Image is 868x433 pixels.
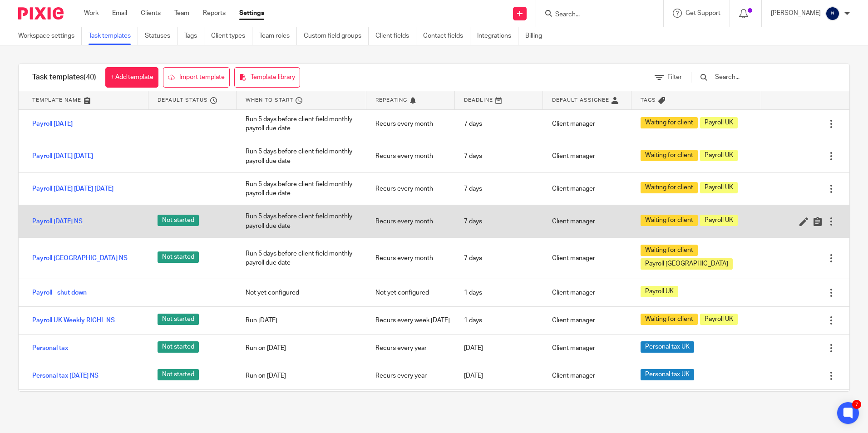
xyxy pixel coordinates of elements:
[645,259,728,268] span: Payroll [GEOGRAPHIC_DATA]
[18,7,64,20] img: Pixie
[455,281,543,304] div: 1 days
[18,27,82,45] a: Workspace settings
[184,27,204,45] a: Tags
[455,364,543,387] div: [DATE]
[32,217,83,226] a: Payroll [DATE] NS
[84,9,99,18] a: Work
[705,118,733,127] span: Payroll UK
[543,364,631,387] div: Client manager
[825,6,840,21] img: Screenshot%202025-08-05%20101949.png
[705,183,733,192] span: Payroll UK
[543,281,631,304] div: Client manager
[32,152,93,161] a: Payroll [DATE] [DATE]
[237,140,366,172] div: Run 5 days before client field monthly payroll due date
[158,96,208,104] span: Default status
[237,364,366,387] div: Run on [DATE]
[645,151,693,160] span: Waiting for client
[237,281,366,304] div: Not yet configured
[366,113,454,135] div: Recurs every month
[686,10,720,16] span: Get Support
[105,67,158,88] a: + Add template
[203,9,226,18] a: Reports
[158,314,199,325] span: Not started
[455,337,543,359] div: [DATE]
[239,9,264,18] a: Settings
[455,113,543,135] div: 7 days
[237,242,366,275] div: Run 5 days before client field monthly payroll due date
[455,145,543,167] div: 7 days
[32,254,128,263] a: Payroll [GEOGRAPHIC_DATA] NS
[237,337,366,359] div: Run on [DATE]
[543,145,631,167] div: Client manager
[543,337,631,359] div: Client manager
[366,281,454,304] div: Not yet configured
[366,210,454,233] div: Recurs every month
[158,215,199,226] span: Not started
[237,173,366,205] div: Run 5 days before client field monthly payroll due date
[375,96,407,104] span: Repeating
[32,316,115,325] a: Payroll UK Weekly RICHL NS
[304,27,369,45] a: Custom field groups
[366,247,454,270] div: Recurs every month
[141,9,161,18] a: Clients
[145,27,178,45] a: Statuses
[32,288,87,297] a: Payroll - shut down
[554,11,636,19] input: Search
[237,205,366,237] div: Run 5 days before client field monthly payroll due date
[112,9,127,18] a: Email
[477,27,518,45] a: Integrations
[543,247,631,270] div: Client manager
[645,216,693,225] span: Waiting for client
[89,27,138,45] a: Task templates
[543,309,631,332] div: Client manager
[705,151,733,160] span: Payroll UK
[852,400,861,409] div: 7
[714,72,820,82] input: Search...
[366,177,454,200] div: Recurs every month
[645,315,693,324] span: Waiting for client
[641,96,656,104] span: Tags
[543,177,631,200] div: Client manager
[366,145,454,167] div: Recurs every month
[158,369,199,380] span: Not started
[667,74,682,80] span: Filter
[259,27,297,45] a: Team roles
[32,371,99,380] a: Personal tax [DATE] NS
[464,96,493,104] span: Deadline
[771,9,821,18] p: [PERSON_NAME]
[423,27,470,45] a: Contact fields
[455,177,543,200] div: 7 days
[32,184,113,193] a: Payroll [DATE] [DATE] [DATE]
[366,309,454,332] div: Recurs every week [DATE]
[645,342,690,351] span: Personal tax UK
[163,67,230,88] a: Import template
[705,315,733,324] span: Payroll UK
[645,287,674,296] span: Payroll UK
[84,74,96,81] span: (40)
[234,67,300,88] a: Template library
[645,370,690,379] span: Personal tax UK
[455,247,543,270] div: 7 days
[366,364,454,387] div: Recurs every year
[158,341,199,353] span: Not started
[645,183,693,192] span: Waiting for client
[705,216,733,225] span: Payroll UK
[32,344,68,353] a: Personal tax
[32,96,81,104] span: Template name
[552,96,609,104] span: Default assignee
[645,118,693,127] span: Waiting for client
[455,309,543,332] div: 1 days
[455,210,543,233] div: 7 days
[525,27,549,45] a: Billing
[543,113,631,135] div: Client manager
[543,210,631,233] div: Client manager
[237,108,366,140] div: Run 5 days before client field monthly payroll due date
[32,119,73,128] a: Payroll [DATE]
[174,9,189,18] a: Team
[32,73,96,82] h1: Task templates
[237,309,366,332] div: Run [DATE]
[246,96,293,104] span: When to start
[211,27,252,45] a: Client types
[645,246,693,255] span: Waiting for client
[158,251,199,263] span: Not started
